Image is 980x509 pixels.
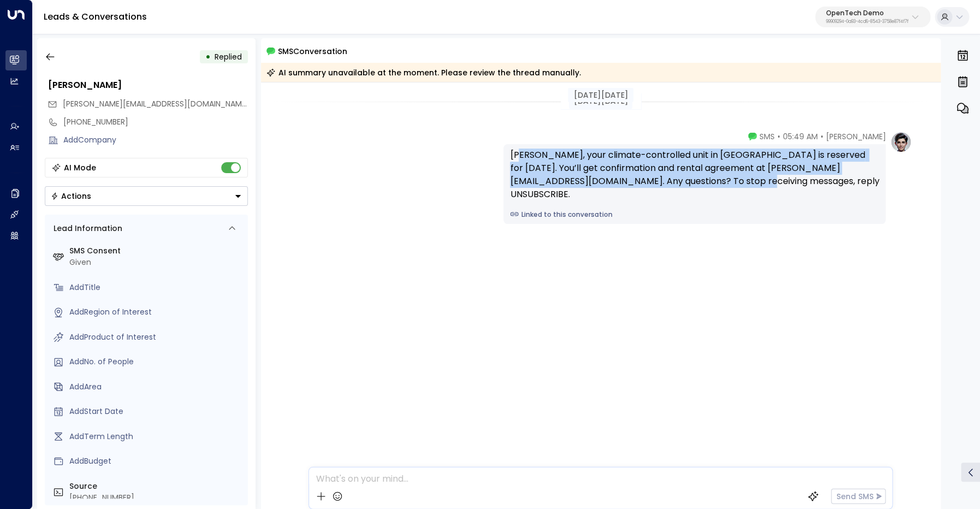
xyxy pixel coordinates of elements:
div: [PERSON_NAME] [48,79,248,92]
div: [DATE][DATE] [568,88,633,102]
span: [PERSON_NAME] [825,131,886,142]
div: AddRegion of Interest [69,306,243,318]
span: 05:49 AM [782,131,817,142]
a: Leads & Conversations [44,10,147,23]
p: OpenTech Demo [826,10,908,16]
div: AddCompany [63,134,248,146]
div: [PHONE_NUMBER] [69,492,243,504]
div: AI summary unavailable at the moment. Please review the thread manually. [266,67,581,78]
div: AddArea [69,381,243,393]
div: AddNo. of People [69,356,243,368]
span: • [777,131,780,142]
span: SMS Conversation [278,45,347,57]
div: AI Mode [64,162,96,173]
span: • [820,131,823,142]
span: [PERSON_NAME][EMAIL_ADDRESS][DOMAIN_NAME] [63,98,249,109]
span: Replied [215,51,242,62]
div: AddTerm Length [69,431,243,442]
div: AddTitle [69,282,243,293]
div: Button group with a nested menu [45,186,248,206]
div: Lead Information [50,223,122,234]
div: Given [69,257,243,268]
div: AddBudget [69,455,243,467]
div: AddStart Date [69,406,243,417]
button: Actions [45,186,248,206]
span: james.miller21@gmail.com [63,98,248,110]
div: [PHONE_NUMBER] [63,116,248,128]
button: OpenTech Demo99909294-0a93-4cd6-8543-3758e87f4f7f [815,7,930,27]
a: Linked to this conversation [510,210,879,220]
div: AddProduct of Interest [69,332,243,343]
p: 99909294-0a93-4cd6-8543-3758e87f4f7f [826,20,908,24]
div: • [205,47,211,67]
label: SMS Consent [69,245,243,257]
label: Source [69,481,243,492]
span: SMS [759,131,774,142]
div: [PERSON_NAME], your climate-controlled unit in [GEOGRAPHIC_DATA] is reserved for [DATE]. You’ll g... [510,149,879,201]
div: Actions [51,191,91,201]
img: profile-logo.png [890,131,912,153]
